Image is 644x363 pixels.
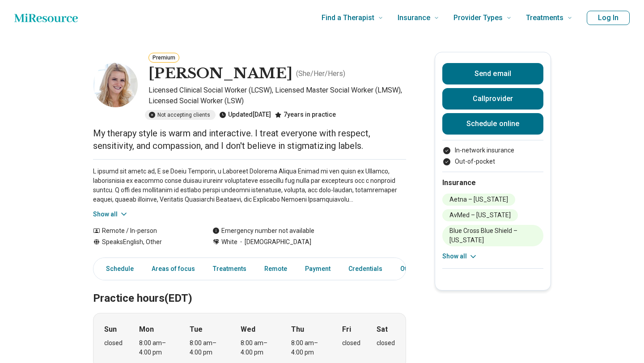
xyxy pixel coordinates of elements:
button: Log In [587,11,630,25]
strong: Wed [241,324,255,335]
div: 7 years in practice [275,110,336,120]
span: Find a Therapist [322,12,374,24]
div: closed [377,338,395,348]
button: Callprovider [442,88,543,110]
p: ( She/Her/Hers ) [296,68,345,79]
h2: Practice hours (EDT) [93,270,406,306]
div: closed [104,338,123,348]
a: Schedule [95,260,139,278]
a: Treatments [208,260,252,278]
a: Payment [300,260,336,278]
a: Schedule online [442,113,543,135]
a: Home page [14,9,78,27]
div: Not accepting clients [145,110,216,120]
a: Credentials [343,260,388,278]
a: Other [395,260,427,278]
div: closed [342,338,360,348]
div: Updated [DATE] [219,110,271,120]
div: 8:00 am – 4:00 pm [139,338,174,357]
span: White [221,237,237,247]
button: Premium [148,53,179,63]
p: Licensed Clinical Social Worker (LCSW), Licensed Master Social Worker (LMSW), Licensed Social Wor... [148,85,406,106]
span: Treatments [526,12,563,24]
button: Show all [442,252,478,261]
li: Aetna – [US_STATE] [442,194,515,206]
span: [DEMOGRAPHIC_DATA] [237,237,311,247]
a: Remote [259,260,292,278]
li: Out-of-pocket [442,157,543,166]
div: 8:00 am – 4:00 pm [291,338,326,357]
div: Speaks English, Other [93,237,195,247]
ul: Payment options [442,146,543,166]
strong: Sat [377,324,388,335]
strong: Mon [139,324,154,335]
li: Blue Cross Blue Shield – [US_STATE] [442,225,543,246]
h1: [PERSON_NAME] [148,64,292,83]
img: Casey Albrizio, Licensed Clinical Social Worker (LCSW) [93,63,138,107]
button: Send email [442,63,543,84]
strong: Fri [342,324,351,335]
div: Emergency number not available [212,226,314,236]
strong: Sun [104,324,117,335]
button: Show all [93,210,128,219]
div: Remote / In-person [93,226,195,236]
p: L ipsumd sit ametc ad, E se Doeiu Temporin, u Laboreet Dolorema Aliqua Enimad mi ven quisn ex Ull... [93,167,406,204]
span: Provider Types [453,12,503,24]
span: Insurance [398,12,430,24]
h2: Insurance [442,177,543,188]
p: My therapy style is warm and interactive. I treat everyone with respect, sensitivity, and compass... [93,127,406,152]
strong: Tue [190,324,203,335]
div: 8:00 am – 4:00 pm [190,338,224,357]
li: In-network insurance [442,146,543,155]
a: Areas of focus [146,260,200,278]
li: AvMed – [US_STATE] [442,209,518,221]
strong: Thu [291,324,304,335]
div: 8:00 am – 4:00 pm [241,338,275,357]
